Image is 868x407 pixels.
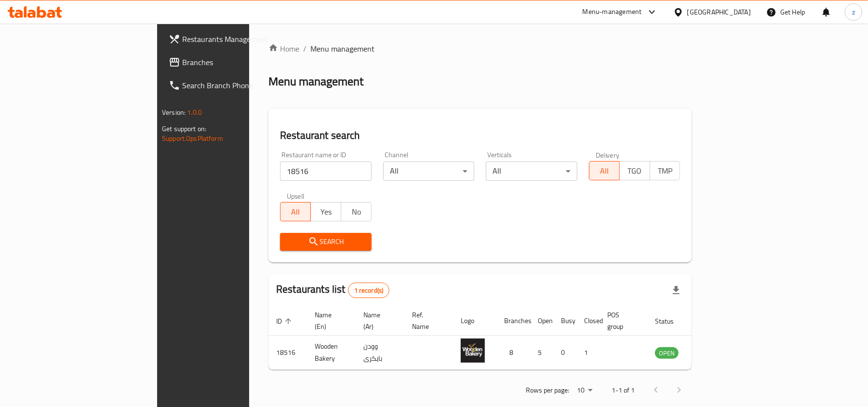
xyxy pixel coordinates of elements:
[650,161,681,180] button: TMP
[276,282,389,298] h2: Restaurants list
[182,33,294,45] span: Restaurants Management
[348,286,389,295] span: 1 record(s)
[276,315,294,327] span: ID
[496,306,530,336] th: Branches
[280,233,372,251] button: Search
[363,309,393,332] span: Name (Ar)
[576,306,600,336] th: Closed
[530,306,553,336] th: Open
[655,315,686,327] span: Status
[162,106,186,119] span: Version:
[852,7,855,17] span: z
[593,164,616,178] span: All
[268,74,363,89] h2: Menu management
[619,161,650,180] button: TGO
[161,27,302,51] a: Restaurants Management
[284,205,307,219] span: All
[486,162,577,181] div: All
[526,384,569,396] p: Rows per page:
[576,336,600,370] td: 1
[182,56,294,68] span: Branches
[307,336,356,370] td: Wooden Bakery
[348,283,390,298] div: Total records count
[412,309,441,332] span: Ref. Name
[624,164,646,178] span: TGO
[280,128,680,143] h2: Restaurant search
[461,339,485,363] img: Wooden Bakery
[268,306,731,370] table: enhanced table
[573,383,596,398] div: Rows per page:
[310,43,374,54] span: Menu management
[187,106,202,119] span: 1.0.0
[553,336,576,370] td: 0
[453,306,496,336] th: Logo
[162,122,206,135] span: Get support on:
[315,205,337,219] span: Yes
[161,74,302,97] a: Search Branch Phone
[655,348,679,359] span: OPEN
[356,336,404,370] td: وودن بايكرى
[596,151,620,158] label: Delivery
[383,162,475,181] div: All
[280,162,372,181] input: Search for restaurant name or ID..
[687,7,751,17] div: [GEOGRAPHIC_DATA]
[288,236,364,248] span: Search
[654,164,677,178] span: TMP
[530,336,553,370] td: 5
[310,202,341,221] button: Yes
[612,384,635,396] p: 1-1 of 1
[341,202,372,221] button: No
[345,205,368,219] span: No
[182,80,294,91] span: Search Branch Phone
[665,279,688,302] div: Export file
[607,309,636,332] span: POS group
[496,336,530,370] td: 8
[303,43,307,54] li: /
[589,161,620,180] button: All
[315,309,344,332] span: Name (En)
[280,202,311,221] button: All
[268,43,692,54] nav: breadcrumb
[553,306,576,336] th: Busy
[287,192,305,199] label: Upsell
[583,6,642,18] div: Menu-management
[161,51,302,74] a: Branches
[162,132,223,145] a: Support.OpsPlatform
